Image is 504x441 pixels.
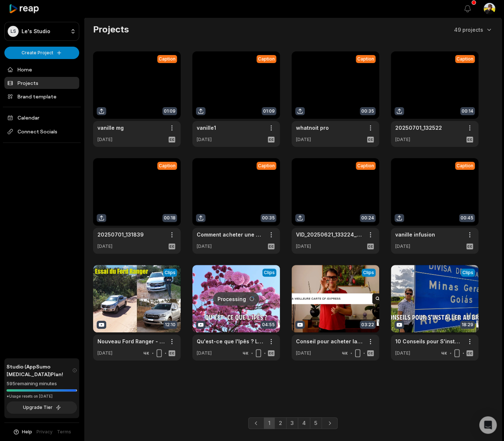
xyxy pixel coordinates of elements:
a: Page 2 [274,417,286,429]
span: Connect Socials [4,125,79,138]
div: Open Intercom Messenger [479,416,497,434]
a: Nouveau Ford Ranger - Essai - Première Impression - Un pick up beau comme un camion [97,337,165,345]
button: Upgrade Tier [7,401,77,414]
a: Projects [4,77,79,89]
button: Help [13,429,32,435]
a: Page 4 [298,417,310,429]
a: Page 1 is your current page [264,417,275,429]
span: Help [22,429,32,435]
a: 20250701_132522 [395,124,442,132]
div: *Usage resets on [DATE] [7,394,77,399]
a: Brand template [4,90,79,102]
a: vanille1 [197,124,216,132]
a: Page 5 [310,417,322,429]
a: Comment acheter une gousse de vanille de qualité [197,231,264,238]
a: Calendar [4,112,79,124]
a: Privacy [36,429,53,435]
button: Create Project [4,47,79,59]
div: 595 remaining minutes [7,380,77,387]
button: 49 projects [454,26,493,34]
div: LS [8,26,19,37]
a: vanille mg [97,124,124,132]
a: VID_20250621_133224_HDR10PLUS [296,231,363,238]
ul: Pagination [248,417,338,429]
a: Previous page [248,417,264,429]
a: Conseil pour acheter la meilleur cfexpress + toujours avoir deux cartes avec le r5 [296,337,363,345]
span: Studio (AppSumo [MEDICAL_DATA]) Plan! [7,363,72,378]
a: Terms [57,429,71,435]
a: Next page [322,417,338,429]
a: 20250701_131839 [97,231,144,238]
a: Qu'est-ce que l'Ipês ? Le plus bel arbre à fleur du [GEOGRAPHIC_DATA] des fleurs Jaunes, Violette... [197,337,264,345]
p: Le's Studio [22,28,50,35]
h2: Projects [93,24,129,35]
a: Page 3 [286,417,298,429]
a: Home [4,63,79,75]
a: whatnoit pro [296,124,329,132]
a: vanille infusion [395,231,435,238]
a: 10 Conseils pour S'installer au [GEOGRAPHIC_DATA] à [GEOGRAPHIC_DATA] - [GEOGRAPHIC_DATA] - [GEOG... [395,337,462,345]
